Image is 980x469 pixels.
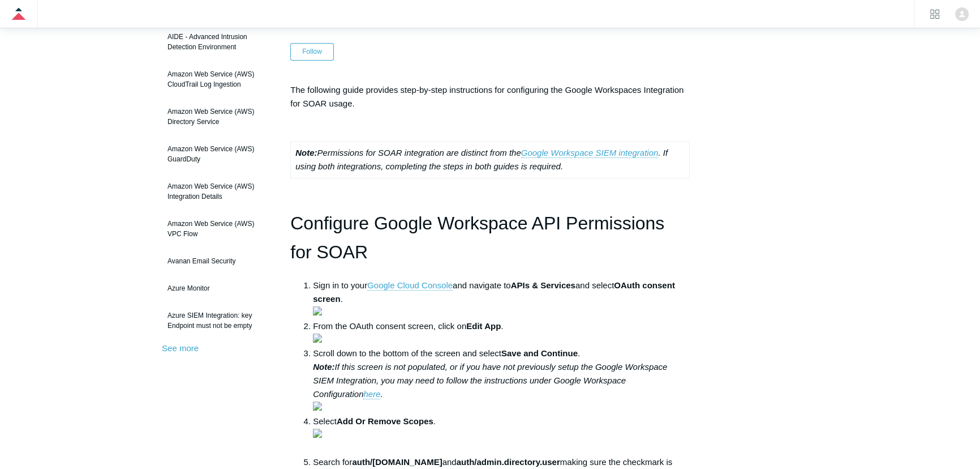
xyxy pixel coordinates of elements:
img: 33701051200019 [313,334,322,343]
strong: APIs & Services [511,280,575,290]
em: If this screen is not populated, or if you have not previously setup the Google Workspace SIEM In... [313,362,667,399]
em: Permissions for SOAR integration are distinct from the . If using both integrations, completing t... [295,148,668,171]
a: Amazon Web Service (AWS) Integration Details [162,176,273,207]
img: 33701149893651 [313,402,322,411]
a: See more [162,343,199,353]
strong: Edit App [466,321,501,331]
a: AIDE - Advanced Intrusion Detection Environment [162,26,273,58]
a: Google Workspace SIEM integration [521,148,659,158]
img: 33701038857235 [313,306,322,315]
strong: Note: [313,362,334,372]
p: The following guide provides step-by-step instructions for configuring the Google Workspaces Inte... [290,83,690,110]
a: Amazon Web Service (AWS) CloudTrail Log Ingestion [162,63,273,95]
a: Amazon Web Service (AWS) GuardDuty [162,138,273,170]
li: From the OAuth consent screen, click on . [313,319,690,347]
a: Azure Monitor [162,278,273,299]
zd-hc-trigger: Click your profile icon to open the profile menu [955,7,969,21]
a: Amazon Web Service (AWS) VPC Flow [162,213,273,245]
strong: auth/admin.directory.user [457,457,560,467]
strong: Add Or Remove Scopes [337,416,433,426]
a: Amazon Web Service (AWS) Directory Service [162,101,273,133]
strong: Note: [295,148,317,157]
button: Follow Article [290,43,334,60]
a: Avanan Email Security [162,250,273,272]
strong: OAuth consent screen [313,280,675,304]
strong: auth/[DOMAIN_NAME] [352,457,442,467]
h1: Configure Google Workspace API Permissions for SOAR [290,209,690,267]
a: Azure SIEM Integration: key Endpoint must not be empty [162,305,273,336]
strong: Save and Continue [501,348,578,358]
a: here [363,389,380,399]
img: 33703625183507 [313,429,322,438]
a: Google Cloud Console [367,280,453,291]
li: Scroll down to the bottom of the screen and select . [313,347,690,415]
li: Select . [313,415,690,455]
li: Sign in to your and navigate to and select . [313,279,690,319]
img: user avatar [955,7,969,21]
